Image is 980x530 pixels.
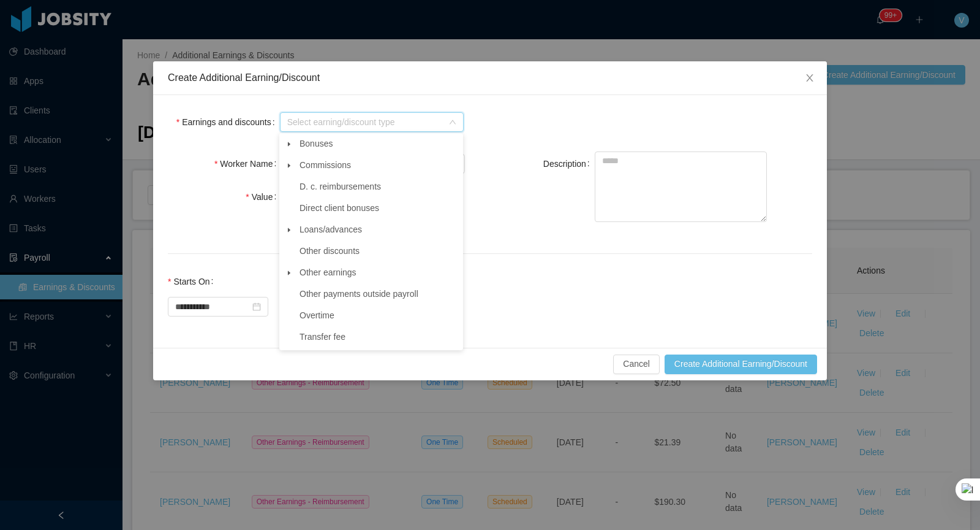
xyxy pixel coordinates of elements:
[300,182,381,191] span: D. c. reimbursements
[665,355,817,374] button: Create Additional Earning/Discount
[296,136,461,152] span: Bonuses
[613,355,660,374] button: Cancel
[296,157,461,174] span: Commissions
[296,243,461,259] span: Other discounts
[543,159,595,169] label: Description
[449,118,456,127] i: icon: down
[296,179,461,195] span: D. c. reimbursements
[246,192,281,202] label: Value
[296,200,461,217] span: Direct client bonuses
[168,71,812,85] div: Create Additional Earning/Discount
[286,270,292,276] i: icon: caret-down
[176,117,280,127] label: Earnings and discounts
[300,139,333,148] span: Bonuses
[214,159,281,169] label: Worker Name
[296,264,461,281] span: Other earnings
[300,160,351,170] span: Commissions
[296,221,461,238] span: Loans/advances
[287,116,443,128] span: Select earning/discount type
[595,152,767,222] textarea: Description
[300,332,345,342] span: Transfer fee
[300,267,356,277] span: Other earnings
[805,73,815,83] i: icon: close
[300,225,362,234] span: Loans/advances
[286,227,292,233] i: icon: caret-down
[168,277,218,286] label: Starts On
[296,307,461,324] span: Overtime
[252,302,261,311] i: icon: calendar
[300,246,360,256] span: Other discounts
[286,141,292,147] i: icon: caret-down
[793,61,827,96] button: Close
[300,310,334,320] span: Overtime
[286,163,292,169] i: icon: caret-down
[296,286,461,302] span: Other payments outside payroll
[300,203,379,213] span: Direct client bonuses
[296,329,461,345] span: Transfer fee
[300,289,418,299] span: Other payments outside payroll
